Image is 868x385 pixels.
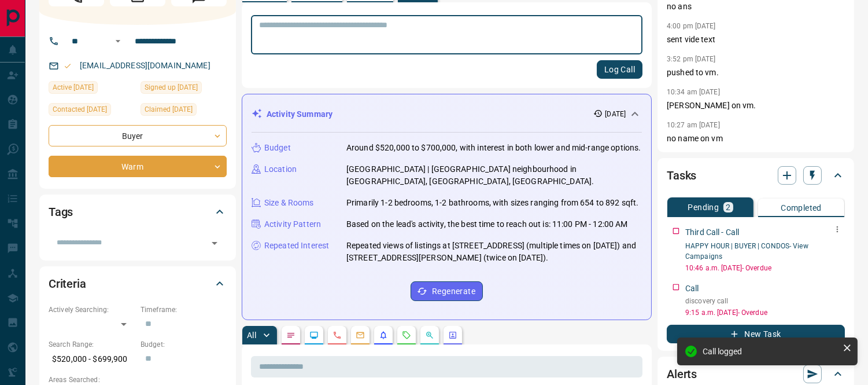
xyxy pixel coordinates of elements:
div: Mon Aug 25 2025 [49,103,135,119]
p: All [247,331,256,339]
p: Based on the lead's activity, the best time to reach out is: 11:00 PM - 12:00 AM [346,218,628,230]
div: Call logged [703,347,838,356]
p: Budget [264,142,291,154]
svg: Lead Browsing Activity [309,331,319,340]
button: Open [111,34,125,48]
p: [DATE] [605,109,626,119]
p: Pending [688,203,719,211]
h2: Tags [49,203,73,221]
svg: Listing Alerts [379,331,388,340]
p: Repeated Interest [264,240,329,252]
p: discovery call [685,296,845,306]
p: Activity Summary [267,108,333,120]
h2: Tasks [667,166,696,185]
p: Call [685,283,699,295]
p: sent vide text [667,34,845,46]
p: Primarily 1-2 bedrooms, 1-2 bathrooms, with sizes ranging from 654 to 892 sqft. [346,197,638,209]
span: Active [DATE] [53,82,94,93]
p: 10:46 a.m. [DATE] - Overdue [685,263,845,273]
p: Size & Rooms [264,197,314,209]
div: Tasks [667,162,845,189]
a: HAPPY HOUR | BUYER | CONDOS- View Campaigns [685,242,808,261]
h2: Criteria [49,274,86,293]
p: Location [264,163,297,175]
p: Activity Pattern [264,218,321,230]
p: Budget: [141,339,227,350]
button: New Task [667,325,845,343]
p: no ans [667,1,845,13]
p: [PERSON_NAME] on vm. [667,100,845,112]
svg: Opportunities [425,331,434,340]
button: Open [206,235,223,251]
p: 2 [726,203,730,211]
svg: Notes [286,331,296,340]
div: Tags [49,198,227,226]
p: pushed to vm. [667,67,845,79]
button: Regenerate [411,281,483,301]
p: 9:15 a.m. [DATE] - Overdue [685,307,845,318]
p: Repeated views of listings at [STREET_ADDRESS] (multiple times on [DATE]) and [STREET_ADDRESS][PE... [346,240,642,264]
div: Sun Aug 31 2025 [49,81,135,97]
div: Criteria [49,270,227,298]
span: Signed up [DATE] [145,82,198,93]
button: Log Call [597,60,642,79]
span: Contacted [DATE] [53,104,107,115]
p: [GEOGRAPHIC_DATA] | [GEOGRAPHIC_DATA] neighbourhood in [GEOGRAPHIC_DATA], [GEOGRAPHIC_DATA], [GEO... [346,163,642,188]
div: Warm [49,156,227,177]
svg: Emails [356,331,365,340]
div: Sat Aug 23 2025 [141,81,227,97]
p: 10:27 am [DATE] [667,121,720,129]
div: Sat Aug 23 2025 [141,103,227,119]
p: Areas Searched: [49,375,227,385]
span: Claimed [DATE] [145,104,193,115]
p: 3:52 pm [DATE] [667,55,716,63]
svg: Email Valid [64,62,72,70]
svg: Agent Actions [448,331,457,340]
p: Third Call - Call [685,226,739,239]
svg: Calls [333,331,342,340]
div: Buyer [49,125,227,146]
p: Search Range: [49,339,135,350]
h2: Alerts [667,365,697,383]
p: Timeframe: [141,305,227,315]
p: Actively Searching: [49,305,135,315]
a: [EMAIL_ADDRESS][DOMAIN_NAME] [80,61,210,70]
div: Activity Summary[DATE] [252,104,642,125]
p: 10:34 am [DATE] [667,88,720,96]
p: $520,000 - $699,900 [49,350,135,369]
p: Completed [781,204,822,212]
p: Around $520,000 to $700,000, with interest in both lower and mid-range options. [346,142,641,154]
p: 4:00 pm [DATE] [667,22,716,30]
p: no name on vm [667,133,845,145]
svg: Requests [402,331,411,340]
